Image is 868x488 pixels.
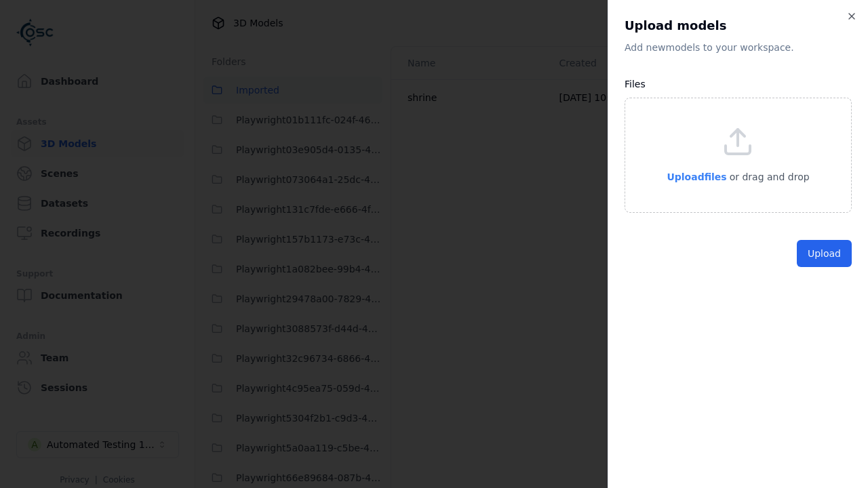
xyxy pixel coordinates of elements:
[625,79,646,89] label: Files
[727,169,810,185] p: or drag and drop
[625,41,852,54] p: Add new model s to your workspace.
[797,240,852,267] button: Upload
[625,16,852,35] h2: Upload models
[667,171,726,182] span: Upload files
